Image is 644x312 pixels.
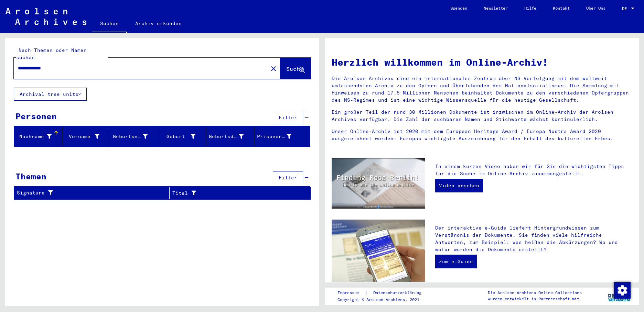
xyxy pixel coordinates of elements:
span: Filter [279,175,297,181]
span: Filter [279,114,297,121]
mat-header-cell: Geburtsname [110,127,158,146]
button: Filter [273,171,303,184]
div: Titel [172,188,302,199]
div: Geburtsname [113,131,158,142]
a: Suchen [92,15,127,33]
div: | [337,289,430,297]
div: Prisoner # [257,131,302,142]
p: Die Arolsen Archives sind ein internationales Zentrum über NS-Verfolgung mit dem weltweit umfasse... [332,75,632,104]
div: Vorname [65,131,110,142]
div: Personen [15,110,57,122]
a: Impressum [337,289,365,297]
div: Signature [17,189,161,197]
p: Ein großer Teil der rund 30 Millionen Dokumente ist inzwischen im Online-Archiv der Arolsen Archi... [332,109,632,123]
div: Titel [172,190,293,197]
mat-icon: close [269,65,278,73]
div: Geburt‏ [161,131,206,142]
mat-header-cell: Geburtsdatum [206,127,254,146]
mat-label: Nach Themen oder Namen suchen [16,47,87,60]
a: Video ansehen [435,179,483,192]
div: Prisoner # [257,133,292,140]
img: Zustimmung ändern [614,282,631,299]
img: video.jpg [332,158,425,209]
div: Vorname [65,133,100,140]
div: Nachname [17,133,52,140]
p: Unser Online-Archiv ist 2020 mit dem European Heritage Award / Europa Nostra Award 2020 ausgezeic... [332,128,632,142]
a: Archiv erkunden [127,15,190,32]
mat-header-cell: Nachname [14,127,62,146]
h1: Herzlich willkommen im Online-Archiv! [332,55,632,69]
div: Geburt‏ [161,133,196,140]
button: Suche [280,58,311,79]
mat-header-cell: Vorname [62,127,110,146]
div: Signature [17,188,169,199]
span: Suche [286,65,303,72]
img: eguide.jpg [332,220,425,282]
img: Arolsen_neg.svg [6,8,86,25]
div: Themen [15,170,46,182]
a: Zum e-Guide [435,255,477,268]
p: In einem kurzen Video haben wir für Sie die wichtigsten Tipps für die Suche im Online-Archiv zusa... [435,163,632,177]
mat-header-cell: Geburt‏ [158,127,206,146]
div: Geburtsname [113,133,148,140]
p: Der interaktive e-Guide liefert Hintergrundwissen zum Verständnis der Dokumente. Sie finden viele... [435,224,632,253]
p: wurden entwickelt in Partnerschaft mit [488,296,582,302]
span: DE [622,6,630,11]
button: Filter [273,111,303,124]
img: yv_logo.png [607,287,632,304]
button: Clear [267,62,280,75]
div: Geburtsdatum [209,133,244,140]
a: Datenschutzerklärung [368,289,430,297]
div: Geburtsdatum [209,131,254,142]
mat-header-cell: Prisoner # [254,127,310,146]
div: Nachname [17,131,62,142]
p: Copyright © Arolsen Archives, 2021 [337,297,430,303]
button: Archival tree units [14,88,87,101]
p: Die Arolsen Archives Online-Collections [488,290,582,296]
